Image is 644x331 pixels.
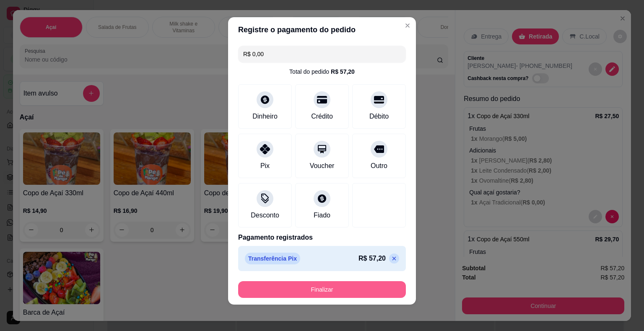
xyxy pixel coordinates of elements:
div: R$ 57,20 [331,67,355,76]
p: Pagamento registrados [238,233,406,243]
div: Outro [371,161,387,171]
div: Débito [369,111,389,122]
div: Crédito [311,111,333,122]
header: Registre o pagamento do pedido [228,17,416,42]
p: Transferência Pix [245,253,300,264]
div: Desconto [251,210,279,220]
div: Dinheiro [252,111,278,122]
div: Pix [260,161,270,171]
button: Close [401,19,414,32]
button: Finalizar [238,281,406,298]
div: Fiado [314,210,330,220]
div: Total do pedido [289,67,355,76]
p: R$ 57,20 [358,253,386,264]
div: Voucher [310,161,335,171]
input: Ex.: hambúrguer de cordeiro [243,46,401,62]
